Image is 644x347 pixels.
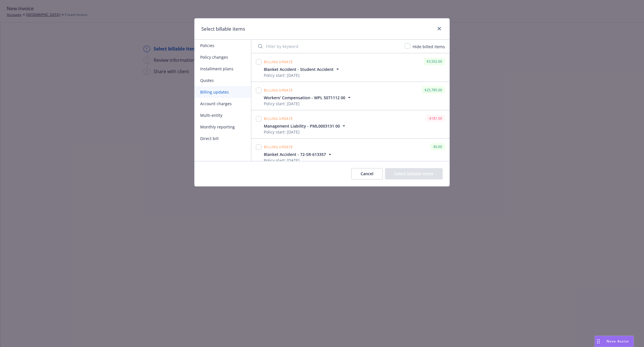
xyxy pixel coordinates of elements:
[195,51,251,63] button: Policy changes
[264,88,293,93] span: Billing update
[607,339,629,344] span: Nova Assist
[195,121,251,133] button: Monthly reporting
[413,44,445,49] span: Hide billed items
[195,75,251,86] button: Quotes
[264,157,333,163] span: Policy start: [DATE]
[425,115,445,122] div: -$181.00
[595,336,602,347] div: Drag to move
[595,336,634,347] button: Nova Assist
[264,60,293,64] span: Billing update
[424,58,445,65] div: $3,502.00
[195,133,251,144] button: Direct bill
[264,151,333,157] button: Blanket Accident - 72-SR-613357
[264,129,347,135] span: Policy start: [DATE]
[264,66,340,72] button: Blanket Accident - Student Accident
[195,109,251,121] button: Multi-entity
[436,25,443,32] a: close
[195,98,251,109] button: Account charges
[264,95,345,101] span: Workers' Compensation - WPL 5071112 00
[264,72,340,78] span: Policy start: [DATE]
[201,25,245,33] h1: Select billable items
[351,168,383,179] button: Cancel
[195,40,251,51] button: Policies
[195,86,251,98] button: Billing updates
[264,151,326,157] span: Blanket Accident - 72-SR-613357
[264,123,340,129] span: Management Liability - PML0003131 00
[264,66,334,72] span: Blanket Accident - Student Accident
[264,101,352,107] span: Policy start: [DATE]
[264,95,352,101] button: Workers' Compensation - WPL 5071112 00
[422,86,445,94] div: $25,785.00
[430,143,445,150] div: $0.00
[264,145,293,149] span: Billing update
[264,123,347,129] button: Management Liability - PML0003131 00
[255,41,401,52] input: Filter by keyword
[264,116,293,121] span: Billing update
[195,63,251,75] button: Installment plans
